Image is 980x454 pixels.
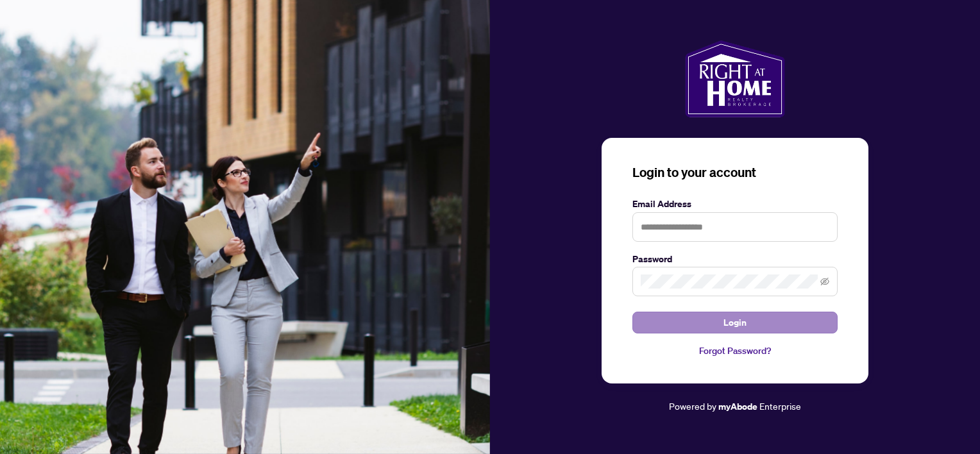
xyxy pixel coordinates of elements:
label: Email Address [632,197,838,211]
span: Powered by [669,400,716,412]
button: Login [632,312,838,333]
span: Login [723,312,747,333]
span: eye-invisible [820,277,829,286]
img: ma-logo [685,40,784,117]
h3: Login to your account [632,164,838,181]
a: myAbode [718,399,757,414]
a: Forgot Password? [632,344,838,358]
span: Enterprise [759,400,801,412]
label: Password [632,252,838,266]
